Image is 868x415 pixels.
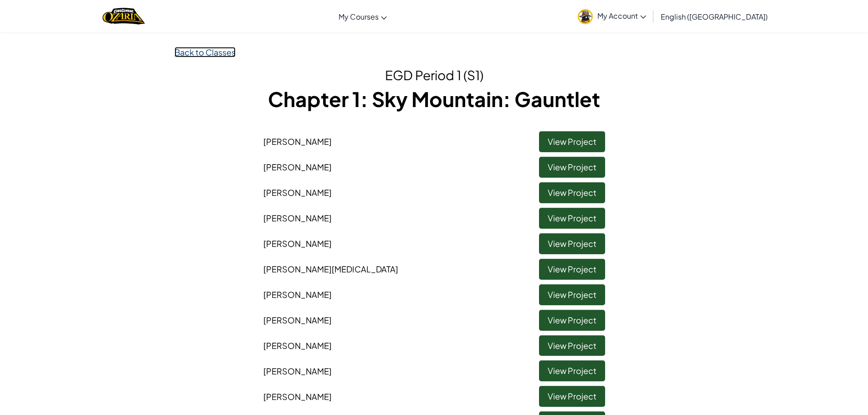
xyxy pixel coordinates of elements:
span: My Account [597,11,646,20]
span: [PERSON_NAME] [263,213,332,223]
span: English ([GEOGRAPHIC_DATA]) [661,12,768,21]
span: [PERSON_NAME] [263,136,332,147]
a: View Project [539,386,605,407]
a: Ozaria by CodeCombat logo [103,7,145,26]
span: [PERSON_NAME] [263,238,332,249]
a: View Project [539,284,605,305]
a: View Project [539,310,605,331]
span: [PERSON_NAME][MEDICAL_DATA] [263,264,398,274]
a: View Project [539,131,605,152]
span: [PERSON_NAME] [263,391,332,402]
a: View Project [539,182,605,203]
span: [PERSON_NAME] [263,162,332,172]
a: My Account [573,2,651,31]
a: My Courses [334,4,391,29]
span: [PERSON_NAME] [263,187,332,198]
a: View Project [539,233,605,254]
a: View Project [539,259,605,280]
span: [PERSON_NAME] [263,315,332,325]
span: [PERSON_NAME] [263,340,332,351]
img: Home [103,7,145,26]
a: Back to Classes [175,47,236,57]
a: English ([GEOGRAPHIC_DATA]) [656,4,772,29]
span: My Courses [339,12,379,21]
a: View Project [539,208,605,229]
img: avatar [578,9,593,24]
span: [PERSON_NAME] [263,366,332,376]
a: View Project [539,360,605,381]
a: View Project [539,335,605,356]
h1: Chapter 1: Sky Mountain: Gauntlet [175,85,694,113]
h2: EGD Period 1 (S1) [175,66,694,85]
a: View Project [539,157,605,178]
span: [PERSON_NAME] [263,289,332,300]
